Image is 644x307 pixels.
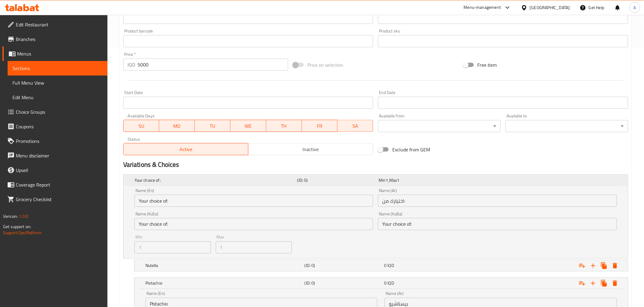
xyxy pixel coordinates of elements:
[305,280,382,286] h5: (ID: 0)
[126,145,246,154] span: Active
[577,278,588,289] button: Add choice group
[599,278,610,289] button: Clone new choice
[388,279,394,287] span: IQD
[3,223,31,231] span: Get support on:
[464,4,501,11] div: Menu-management
[162,122,192,130] span: MO
[16,137,103,145] span: Promotions
[577,260,588,271] button: Add choice group
[386,176,388,184] span: 1
[530,4,570,11] div: [GEOGRAPHIC_DATA]
[478,61,497,69] span: Free item
[506,120,628,132] div: ​
[16,152,103,159] span: Menu disclaimer
[378,218,617,230] input: Enter name KuBa
[379,176,386,184] span: Min
[338,120,373,132] button: SA
[123,160,628,169] h2: Variations & Choices
[19,212,28,220] span: 1.0.0
[588,278,599,289] button: Add new choice
[16,196,103,203] span: Grocery Checklist
[2,32,107,46] a: Branches
[12,65,103,72] span: Sections
[378,195,617,207] input: Enter name Ar
[304,122,335,130] span: FR
[378,35,628,47] input: Please enter product sku
[135,260,628,271] div: Expand
[123,143,248,155] button: Active
[392,146,430,153] span: Exclude from GEM
[16,167,103,174] span: Upsell
[8,61,107,76] a: Sections
[12,94,103,101] span: Edit Menu
[135,177,295,183] h5: Your choice of:
[599,260,610,271] button: Clone new choice
[128,61,135,68] p: IQD
[379,177,458,183] div: ,
[384,279,387,287] span: 0
[302,120,338,132] button: FR
[123,35,373,47] input: Please enter product barcode
[3,229,42,237] a: Support.OpsPlatform
[16,181,103,188] span: Coverage Report
[2,163,107,177] a: Upsell
[17,50,103,57] span: Menus
[388,262,394,270] span: IQD
[297,177,376,183] h5: (ID: 0)
[2,192,107,207] a: Grocery Checklist
[159,120,195,132] button: MO
[135,218,373,230] input: Enter name KuSo
[16,108,103,116] span: Choice Groups
[588,260,599,271] button: Add new choice
[248,143,373,155] button: Inactive
[145,280,302,286] h5: Pistachio
[2,105,107,119] a: Choice Groups
[2,17,107,32] a: Edit Restaurant
[126,122,157,130] span: SU
[195,120,230,132] button: TU
[2,134,107,148] a: Promotions
[2,119,107,134] a: Coupons
[16,35,103,43] span: Branches
[269,122,299,130] span: TH
[135,195,373,207] input: Enter name En
[340,122,371,130] span: SA
[12,79,103,86] span: Full Menu View
[16,123,103,130] span: Coupons
[378,120,501,132] div: ​
[610,260,621,271] button: Delete Nutella
[233,122,264,130] span: WE
[2,148,107,163] a: Menu disclaimer
[138,59,288,71] input: Please enter price
[135,278,628,289] div: Expand
[389,176,397,184] span: Max
[8,76,107,90] a: Full Menu View
[610,278,621,289] button: Delete Pistachio
[197,122,228,130] span: TU
[124,175,628,186] div: Expand
[2,46,107,61] a: Menus
[3,212,18,220] span: Version:
[123,120,159,132] button: SU
[145,263,302,269] h5: Nutella
[251,145,371,154] span: Inactive
[305,263,382,269] h5: (ID: 0)
[384,262,387,270] span: 0
[634,4,636,11] span: A
[397,176,400,184] span: 1
[16,21,103,28] span: Edit Restaurant
[230,120,266,132] button: WE
[8,90,107,105] a: Edit Menu
[307,61,343,69] span: Price on selection
[266,120,302,132] button: TH
[2,177,107,192] a: Coverage Report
